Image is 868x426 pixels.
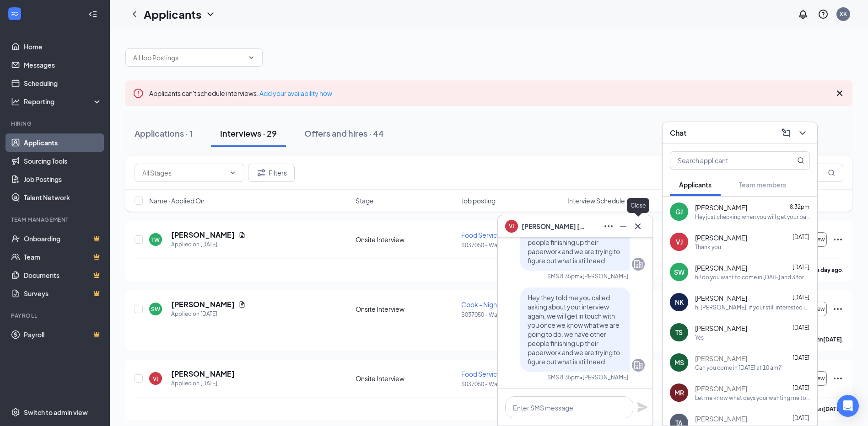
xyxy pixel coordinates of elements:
svg: Cross [632,221,643,232]
h5: [PERSON_NAME] [171,369,235,379]
a: Home [24,37,102,56]
span: [PERSON_NAME] [695,203,747,212]
a: OnboardingCrown [24,229,102,248]
div: SW [151,305,160,313]
span: [DATE] [793,354,809,361]
svg: Company [633,259,644,270]
svg: MagnifyingGlass [828,169,835,176]
span: [PERSON_NAME] [695,414,747,423]
div: hi! do you want to come in [DATE] and 3 for a interview [695,273,810,281]
svg: ChevronDown [248,54,255,61]
div: Applied on [DATE] [171,309,246,319]
span: Job posting [461,196,496,205]
svg: WorkstreamLogo [10,9,19,18]
b: [DATE] [823,336,842,343]
span: [PERSON_NAME] [695,354,747,363]
button: Minimize [616,219,631,234]
div: NK [675,298,684,307]
span: [DATE] [793,294,809,301]
h5: [PERSON_NAME] [171,230,235,240]
span: [DATE] [793,415,809,421]
svg: MagnifyingGlass [797,157,804,164]
svg: Document [238,301,246,308]
p: S037050 - Wartburg ... [461,241,561,249]
a: Messages [24,56,102,74]
div: Interviews · 29 [220,128,277,139]
span: [DATE] [793,234,809,240]
svg: ComposeMessage [781,128,792,138]
div: Onsite Interview [356,235,456,244]
a: Scheduling [24,74,102,92]
svg: Ellipses [832,373,843,384]
span: [PERSON_NAME] [695,384,747,393]
div: XK [840,10,847,18]
span: [PERSON_NAME] [695,324,747,333]
span: [DATE] [793,264,809,271]
button: Cross [631,219,645,234]
div: Hey just checking when you will get your paperwork done? [695,213,810,221]
div: Onsite Interview [356,374,456,383]
div: SMS 8:35pm [547,272,580,280]
input: All Job Postings [133,53,244,63]
span: Applicants can't schedule interviews. [149,89,332,97]
div: Can you come in [DATE] at 10 am? [695,364,781,372]
h1: Applicants [144,6,201,22]
b: a day ago [816,266,842,273]
a: Job Postings [24,170,102,188]
div: SW [674,267,685,277]
span: Hey they told me you called asking about your interview again, we will get in touch with you once... [528,293,620,366]
span: Team members [739,181,786,189]
div: Payroll [11,312,100,319]
div: Reporting [24,97,102,106]
div: Onsite Interview [356,304,456,314]
div: TS [675,328,683,337]
div: Offers and hires · 44 [304,128,384,139]
div: Open Intercom Messenger [837,395,859,417]
svg: ChevronDown [797,128,808,138]
div: Applications · 1 [135,128,193,139]
svg: Analysis [11,97,20,106]
div: Close [627,198,649,213]
span: 8:32pm [790,203,809,210]
p: S037050 - Wartburg ... [461,311,561,319]
svg: Settings [11,408,20,417]
div: SMS 8:35pm [547,373,580,381]
button: Filter Filters [248,164,295,182]
div: Yes [695,334,704,341]
a: Applicants [24,133,102,152]
div: TW [151,236,160,244]
svg: Plane [637,402,648,413]
div: VJ [676,237,683,246]
h3: Chat [670,128,686,138]
span: [DATE] [793,324,809,331]
a: Sourcing Tools [24,152,102,170]
svg: ChevronDown [205,9,216,20]
svg: QuestionInfo [818,9,829,20]
svg: Ellipses [603,221,614,232]
div: Thank you [695,243,721,251]
svg: Company [633,360,644,371]
input: All Stages [142,168,226,178]
div: Let me know what days your wanting me to work this coming week and I'll go into sonic and ask the... [695,394,810,402]
div: MR [674,388,684,397]
div: Hiring [11,120,100,128]
span: Stage [356,196,374,205]
svg: ChevronLeft [129,9,140,20]
svg: Ellipses [832,304,843,314]
div: Team Management [11,216,100,224]
div: VJ [153,375,159,383]
b: [DATE] [823,405,842,412]
svg: Notifications [798,9,809,20]
a: TeamCrown [24,248,102,266]
span: Interview Schedule [567,196,625,205]
span: Food Service / Food Prep [461,231,537,239]
svg: ChevronDown [229,169,237,176]
div: GJ [675,207,683,216]
svg: Error [133,88,144,99]
input: Search applicant [670,152,779,169]
div: Applied on [DATE] [171,379,235,388]
a: PayrollCrown [24,325,102,344]
div: Applied on [DATE] [171,240,246,249]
